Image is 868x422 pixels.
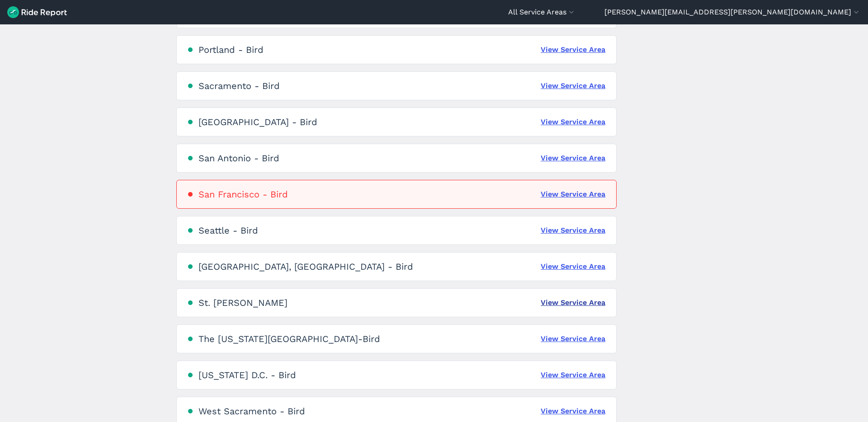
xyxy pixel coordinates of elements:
img: Ride Report [7,6,67,18]
div: San Francisco - Bird [198,189,288,200]
div: [US_STATE] D.C. - Bird [198,370,296,380]
button: All Service Areas [508,7,576,18]
div: [GEOGRAPHIC_DATA], [GEOGRAPHIC_DATA] - Bird [198,261,413,272]
a: View Service Area [541,370,605,380]
a: View Service Area [541,44,605,55]
div: Seattle - Bird [198,225,258,236]
button: [PERSON_NAME][EMAIL_ADDRESS][PERSON_NAME][DOMAIN_NAME] [604,7,861,18]
a: View Service Area [541,153,605,164]
div: San Antonio - Bird [198,153,279,164]
div: Sacramento - Bird [198,80,280,91]
a: View Service Area [541,333,605,344]
a: View Service Area [541,261,605,272]
div: West Sacramento - Bird [198,406,305,417]
div: Portland - Bird [198,44,264,55]
a: View Service Area [541,80,605,91]
a: View Service Area [541,189,605,200]
a: View Service Area [541,225,605,236]
a: View Service Area [541,117,605,127]
div: [GEOGRAPHIC_DATA] - Bird [198,117,317,127]
div: The [US_STATE][GEOGRAPHIC_DATA]-Bird [198,333,380,344]
a: View Service Area [541,297,605,308]
div: St. [PERSON_NAME] [198,297,288,308]
a: View Service Area [541,406,605,417]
